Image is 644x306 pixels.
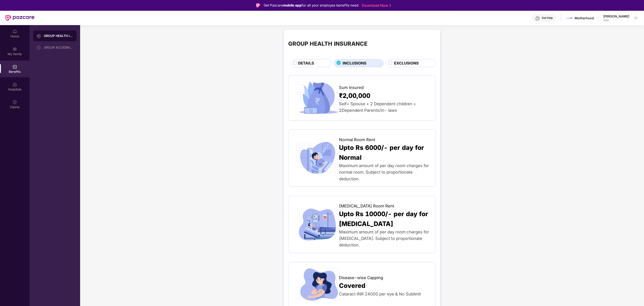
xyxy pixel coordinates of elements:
[634,16,638,20] img: svg+xml;base64,PHN2ZyBpZD0iRHJvcGRvd24tMzJ4MzIiIHhtbG5zPSJodHRwOi8vd3d3LnczLm9yZy8yMDAwL3N2ZyIgd2...
[339,91,370,101] span: ₹2,00,000
[339,203,394,209] span: [MEDICAL_DATA] Room Rent
[339,143,431,162] span: Upto Rs 6000/- per day for Normal
[603,14,629,18] div: [PERSON_NAME]
[37,45,41,50] img: svg+xml;base64,PHN2ZyB3aWR0aD0iMjAiIGhlaWdodD0iMjAiIHZpZXdCb3g9IjAgMCAyMCAyMCIgZmlsbD0ibm9uZSIgeG...
[293,267,344,303] img: icon
[339,291,421,296] span: Cataract INR 24000 per eye & No Sublimit
[339,136,375,143] span: Normal Room Rent
[13,82,17,87] img: svg+xml;base64,PHN2ZyBpZD0iSG9zcGl0YWxzIiB4bWxucz0iaHR0cDovL3d3dy53My5vcmcvMjAwMC9zdmciIHdpZHRoPS...
[362,3,390,8] a: Download Now
[298,60,314,66] span: DETAILS
[264,3,358,8] div: Get Pazcare for all your employee benefits need
[542,16,553,20] div: Get Help
[13,29,17,34] img: svg+xml;base64,PHN2ZyBpZD0iSG9tZSIgeG1sbnM9Imh0dHA6Ly93d3cudzMub3JnLzIwMDAvc3ZnIiB3aWR0aD0iMjAiIG...
[293,206,344,242] img: icon
[389,3,391,8] img: Stroke
[339,163,429,181] span: Maximum amount of per day room charges for normal room. Subject to proportionate deduction.
[288,39,367,48] div: GROUP HEALTH INSURANCE
[339,229,429,247] span: Maximum amount of per day room charges for [MEDICAL_DATA]. Subject to proportionate deduction.
[339,84,364,91] span: Sum Insured
[566,15,573,21] img: motherhood%20_%20logo.png
[535,16,540,21] img: svg+xml;base64,PHN2ZyBpZD0iSGVscC0zMngzMiIgeG1sbnM9Imh0dHA6Ly93d3cudzMub3JnLzIwMDAvc3ZnIiB3aWR0aD...
[13,47,17,51] img: svg+xml;base64,PHN2ZyB3aWR0aD0iMjAiIGhlaWdodD0iMjAiIHZpZXdCb3g9IjAgMCAyMCAyMCIgZmlsbD0ibm9uZSIgeG...
[394,60,419,66] span: EXCLUSIONS
[283,3,302,7] strong: mobile app
[37,34,41,38] img: svg+xml;base64,PHN2ZyB3aWR0aD0iMjAiIGhlaWdodD0iMjAiIHZpZXdCb3g9IjAgMCAyMCAyMCIgZmlsbD0ibm9uZSIgeG...
[13,65,17,69] img: svg+xml;base64,PHN2ZyBpZD0iQmVuZWZpdHMiIHhtbG5zPSJodHRwOi8vd3d3LnczLm9yZy8yMDAwL3N2ZyIgd2lkdGg9Ij...
[44,46,73,49] div: GROUP ACCIDENTAL INSURANCE
[575,16,594,20] div: Motherhood
[13,100,17,104] img: svg+xml;base64,PHN2ZyBpZD0iQ2xhaW0iIHhtbG5zPSJodHRwOi8vd3d3LnczLm9yZy8yMDAwL3N2ZyIgd2lkdGg9IjIwIi...
[293,80,344,116] img: icon
[603,18,629,22] div: User
[339,101,416,113] span: Self+ Spouse + 2 Dependent children + 2Dependent Parents/In- laws
[293,140,344,176] img: icon
[339,281,365,291] span: Covered
[5,15,34,21] img: New Pazcare Logo
[339,274,383,281] span: Disease-wise Capping
[44,34,73,38] div: GROUP HEALTH INSURANCE
[256,3,260,8] img: Logo
[339,209,431,229] span: Upto Rs 10000/- per day for [MEDICAL_DATA]
[343,60,366,66] span: INCLUSIONS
